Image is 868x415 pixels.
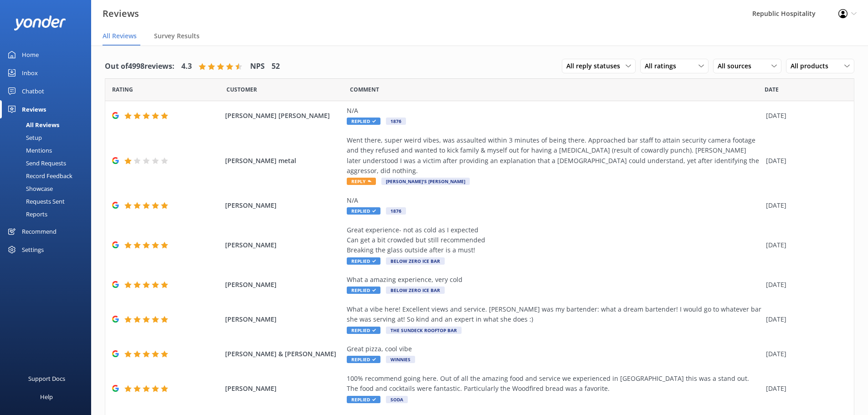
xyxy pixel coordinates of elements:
[791,61,834,71] span: All products
[225,111,343,121] span: [PERSON_NAME] [PERSON_NAME]
[766,111,842,121] div: [DATE]
[765,85,779,94] span: Date
[272,61,280,72] h4: 52
[225,240,343,250] span: [PERSON_NAME]
[250,61,265,72] h4: NPS
[28,369,65,388] div: Support Docs
[5,208,91,220] a: Reports
[718,61,757,71] span: All sources
[347,178,376,185] span: Reply
[347,118,380,125] span: Replied
[40,388,53,406] div: Help
[766,280,842,290] div: [DATE]
[5,118,91,131] a: All Reviews
[766,349,842,359] div: [DATE]
[5,182,91,195] a: Showcase
[347,396,380,403] span: Replied
[103,6,139,21] h3: Reviews
[5,131,42,144] div: Setup
[5,144,91,157] a: Mentions
[347,374,761,394] div: 100% recommend going here. Out of all the amazing food and service we experienced in [GEOGRAPHIC_...
[347,106,761,116] div: N/A
[225,349,343,359] span: [PERSON_NAME] & [PERSON_NAME]
[5,131,91,144] a: Setup
[154,31,200,41] span: Survey Results
[5,195,91,208] a: Requests Sent
[226,85,257,94] span: Date
[347,327,380,334] span: Replied
[5,169,91,182] a: Record Feedback
[381,178,470,185] span: [PERSON_NAME]'s [PERSON_NAME]
[766,240,842,250] div: [DATE]
[5,195,65,208] div: Requests Sent
[566,61,626,71] span: All reply statuses
[645,61,682,71] span: All ratings
[5,182,53,195] div: Showcase
[22,100,46,118] div: Reviews
[112,85,133,94] span: Date
[14,15,66,31] img: yonder-white-logo.png
[347,287,380,294] span: Replied
[5,208,47,220] div: Reports
[22,241,44,259] div: Settings
[5,169,72,182] div: Record Feedback
[225,280,343,290] span: [PERSON_NAME]
[350,85,379,94] span: Question
[103,31,137,41] span: All Reviews
[5,157,66,169] div: Send Requests
[766,314,842,324] div: [DATE]
[766,200,842,210] div: [DATE]
[386,327,462,334] span: The Sundeck Rooftop Bar
[347,225,761,256] div: Great experience- not as cold as I expected Can get a bit crowded but still recommended Breaking ...
[105,61,175,72] h4: Out of 4998 reviews:
[347,344,761,354] div: Great pizza, cool vibe
[225,156,343,166] span: [PERSON_NAME] metal
[225,314,343,324] span: [PERSON_NAME]
[181,61,192,72] h4: 4.3
[22,82,44,100] div: Chatbot
[347,304,761,325] div: What a vibe here! Excellent views and service. [PERSON_NAME] was my bartender: what a dream barte...
[347,275,761,285] div: What a amazing experience, very cold
[386,118,406,125] span: 1876
[22,64,38,82] div: Inbox
[22,222,56,241] div: Recommend
[766,156,842,166] div: [DATE]
[766,384,842,394] div: [DATE]
[347,135,761,176] div: Went there, super weird vibes, was assaulted within 3 minutes of being there. Approached bar staf...
[386,396,408,403] span: SODA
[386,257,445,265] span: Below Zero Ice Bar
[5,157,91,169] a: Send Requests
[347,257,380,265] span: Replied
[347,195,761,205] div: N/A
[386,207,406,215] span: 1876
[347,356,380,363] span: Replied
[5,144,52,157] div: Mentions
[5,118,59,131] div: All Reviews
[225,200,343,210] span: [PERSON_NAME]
[22,46,39,64] div: Home
[347,207,380,215] span: Replied
[386,287,445,294] span: Below Zero Ice Bar
[225,384,343,394] span: [PERSON_NAME]
[386,356,415,363] span: Winnies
